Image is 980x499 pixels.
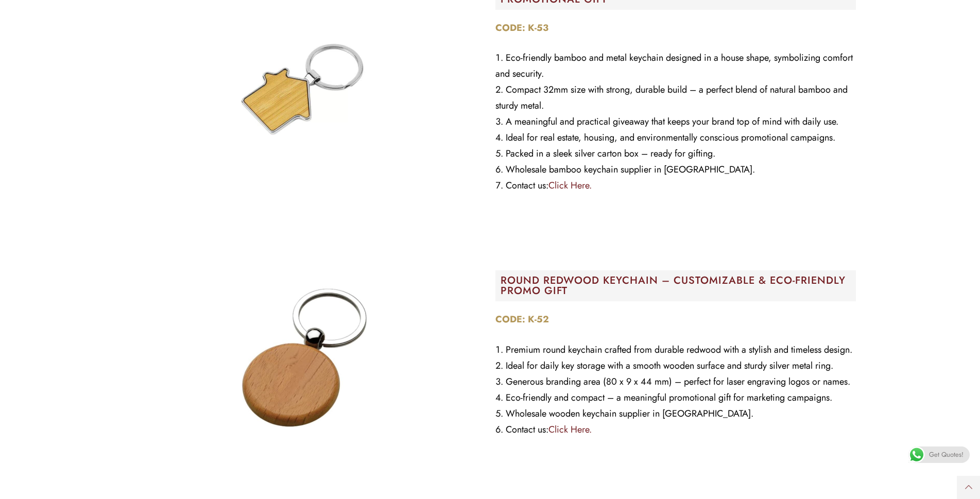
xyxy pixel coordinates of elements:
[495,162,856,178] li: Wholesale bamboo keychain supplier in [GEOGRAPHIC_DATA].
[548,179,592,192] a: Click Here.
[495,114,856,130] li: A meaningful and practical giveaway that keeps your brand top of mind with daily use.
[495,82,856,114] li: Compact 32mm size with strong, durable build – a perfect blend of natural bamboo and sturdy metal.
[495,342,856,358] li: Premium round keychain crafted from durable redwood with a stylish and timeless design.
[495,390,856,406] li: Eco-friendly and compact – a meaningful promotional gift for marketing campaigns.
[495,406,856,422] li: Wholesale wooden keychain supplier in [GEOGRAPHIC_DATA].
[495,358,856,374] li: Ideal for daily key storage with a smooth wooden surface and sturdy silver metal ring.
[495,21,548,35] strong: CODE: K-53
[495,313,549,326] strong: CODE: K-52
[495,374,856,390] li: Generous branding area (80 x 9 x 44 mm) – perfect for laser engraving logos or names.
[495,130,856,146] li: Ideal for real estate, housing, and environmentally conscious promotional campaigns.
[495,422,856,438] li: Contact us:
[495,178,856,194] li: Contact us:
[501,276,856,296] h2: ROUND REDWOOD KEYCHAIN – CUSTOMIZABLE & ECO-FRIENDLY PROMO GIFT
[929,446,964,463] span: Get Quotes!
[495,146,856,162] li: Packed in a sleek silver carton box – ready for gifting.
[495,50,856,82] li: Eco-friendly bamboo and metal keychain designed in a house shape, symbolizing comfort and security.
[176,228,434,486] img: K-52-3
[548,423,592,436] a: Click Here.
